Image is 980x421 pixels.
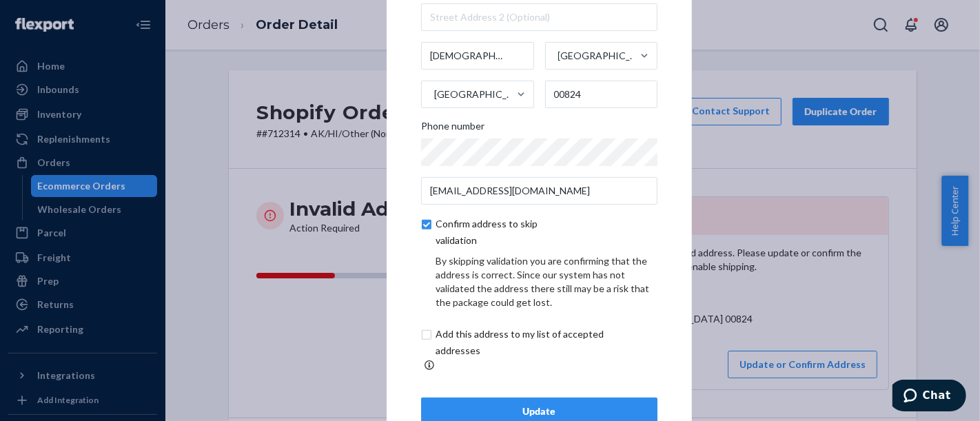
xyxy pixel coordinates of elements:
div: [GEOGRAPHIC_DATA] [434,88,515,101]
span: Phone number [421,119,484,138]
div: [GEOGRAPHIC_DATA] [558,49,640,63]
input: [GEOGRAPHIC_DATA] [557,42,558,70]
input: City [421,42,534,70]
div: By skipping validation you are confirming that the address is correct. Since our system has not v... [436,254,657,309]
input: Street Address 2 (Optional) [421,3,657,31]
input: [GEOGRAPHIC_DATA] [433,81,434,108]
div: Update [433,404,646,418]
iframe: Opens a widget where you can chat to one of our agents [892,380,966,414]
input: ZIP Code [545,81,658,108]
input: Email (Only Required for International) [421,177,657,205]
